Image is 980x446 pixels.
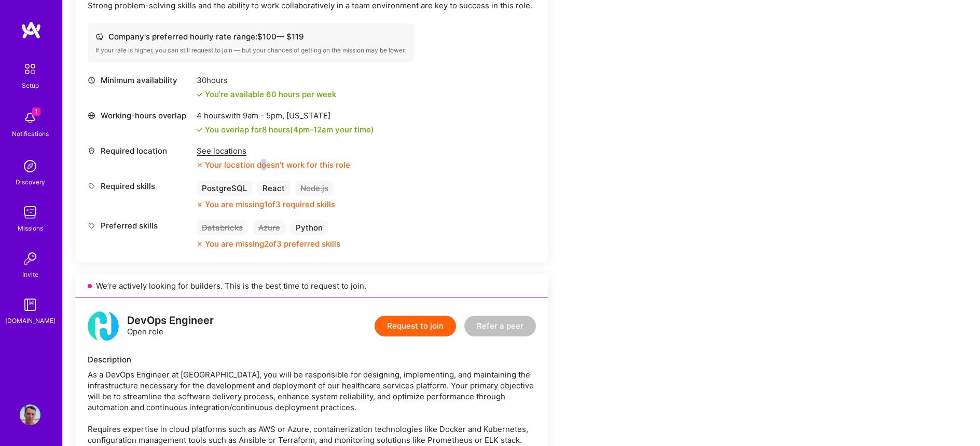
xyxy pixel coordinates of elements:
i: icon Location [88,147,95,155]
div: Python [291,220,328,235]
img: User Avatar [20,404,40,425]
div: 30 hours [197,75,336,86]
div: Missions [18,223,43,234]
i: icon CloseOrange [197,162,203,168]
div: DevOps Engineer [127,315,214,326]
div: Notifications [12,128,49,139]
div: Preferred skills [88,220,191,231]
div: Minimum availability [88,75,191,86]
img: setup [19,58,41,80]
i: icon World [88,112,95,119]
i: icon Tag [88,182,95,190]
img: teamwork [20,202,40,223]
i: icon Check [197,127,203,133]
img: discovery [20,156,40,177]
div: Databricks [197,220,248,235]
div: Discovery [16,177,45,187]
div: Setup [22,80,39,91]
div: You are missing 2 of 3 preferred skills [205,238,340,249]
div: If your rate is higher, you can still request to join — but your chances of getting on the missio... [95,46,406,55]
div: 4 hours with [US_STATE] [197,110,374,121]
img: logo [21,21,42,39]
div: Description [88,354,536,365]
div: Invite [22,269,38,280]
div: Company's preferred hourly rate range: $ 100 — $ 119 [95,31,406,42]
div: Node.js [295,181,334,196]
span: 9am - 5pm , [241,111,286,120]
i: icon Cash [95,33,103,40]
div: Working-hours overlap [88,110,191,121]
div: You are missing 1 of 3 required skills [205,199,335,210]
div: See locations [197,145,350,156]
img: guide book [20,294,40,315]
div: Required skills [88,181,191,192]
img: Invite [20,248,40,269]
a: User Avatar [17,404,43,425]
div: React [257,181,290,196]
span: 4pm - 12am [293,125,333,134]
div: You're available 60 hours per week [197,89,336,100]
img: logo [88,310,119,342]
i: icon Check [197,91,203,98]
div: [DOMAIN_NAME] [5,315,56,326]
img: bell [20,107,40,128]
span: 1 [32,107,40,116]
i: icon Clock [88,76,95,84]
div: Required location [88,145,191,156]
i: icon CloseOrange [197,201,203,208]
div: Your location doesn’t work for this role [197,159,350,170]
i: icon Tag [88,222,95,229]
button: Request to join [375,316,456,336]
div: You overlap for 8 hours ( your time) [205,124,374,135]
button: Refer a peer [464,316,536,336]
div: Azure [253,220,285,235]
div: PostgreSQL [197,181,252,196]
i: icon CloseOrange [197,241,203,247]
div: We’re actively looking for builders. This is the best time to request to join. [75,274,548,298]
div: Open role [127,315,214,337]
